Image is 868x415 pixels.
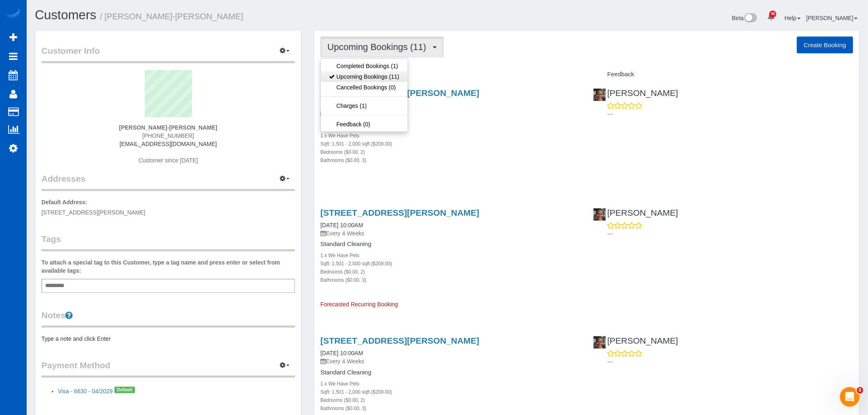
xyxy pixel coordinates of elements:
[41,309,295,328] legend: Notes
[593,88,678,98] a: [PERSON_NAME]
[142,132,194,139] span: [PHONE_NUMBER]
[321,100,407,111] a: Charges (1)
[41,209,146,216] span: [STREET_ADDRESS][PERSON_NAME]
[320,269,365,275] small: Bedrooms ($0.00, 2)
[608,110,853,118] p: ---
[594,336,606,349] img: Natalia Dunn
[119,124,217,131] strong: [PERSON_NAME]-[PERSON_NAME]
[608,230,853,238] p: ---
[320,397,365,403] small: Bedrooms ($0.00, 2)
[41,335,295,343] pre: Type a note and click Enter
[320,261,392,267] small: Sqft: 1,501 - 2,000 sqft ($209.00)
[593,336,678,345] a: [PERSON_NAME]
[41,258,295,275] label: To attach a special tag to this Customer, type a tag name and press enter or select from availabl...
[100,12,243,21] small: / [PERSON_NAME]-[PERSON_NAME]
[321,61,407,71] a: Completed Bookings (1)
[321,71,407,82] a: Upcoming Bookings (11)
[593,71,853,78] h4: Feedback
[763,8,779,26] a: 40
[320,336,479,345] a: [STREET_ADDRESS][PERSON_NAME]
[41,233,295,251] legend: Tags
[320,133,359,139] small: 1 x We Have Pets
[35,8,96,22] a: Customers
[594,89,606,101] img: Natalia Dunn
[41,359,295,378] legend: Payment Method
[320,157,366,163] small: Bathrooms ($0.00, 3)
[732,15,758,21] a: Beta
[320,406,366,411] small: Bathrooms ($0.00, 3)
[797,36,853,54] button: Create Booking
[840,387,860,407] iframe: Intercom live chat
[320,357,580,365] p: Every 4 Weeks
[327,42,430,52] span: Upcoming Bookings (11)
[320,350,363,356] a: [DATE] 10:00AM
[114,387,135,393] span: Default
[5,8,21,20] img: Automaid Logo
[320,141,392,147] small: Sqft: 1,501 - 2,000 sqft ($209.00)
[41,45,295,63] legend: Customer Info
[320,389,392,395] small: Sqft: 1,501 - 2,000 sqft ($209.00)
[320,229,580,237] p: Every 4 Weeks
[593,208,678,217] a: [PERSON_NAME]
[321,82,407,93] a: Cancelled Bookings (0)
[320,36,444,57] button: Upcoming Bookings (11)
[785,15,801,21] a: Help
[320,149,365,155] small: Bedrooms ($0.00, 2)
[320,208,479,217] a: [STREET_ADDRESS][PERSON_NAME]
[594,208,606,221] img: Natalia Dunn
[320,241,580,248] h4: Standard Cleaning
[320,121,580,128] h4: Standard Cleaning
[58,388,113,394] a: Visa - 6630 - 04/2029
[320,301,398,308] span: Forecasted Recurring Booking
[320,253,359,258] small: 1 x We Have Pets
[857,387,863,394] span: 5
[320,71,580,78] h4: Service
[320,369,580,376] h4: Standard Cleaning
[139,157,198,164] span: Customer since [DATE]
[608,358,853,366] p: ---
[744,13,757,24] img: New interface
[321,119,407,130] a: Feedback (0)
[320,109,580,118] p: Every 4 Weeks
[320,222,363,228] a: [DATE] 10:00AM
[770,11,777,17] span: 40
[320,381,359,387] small: 1 x We Have Pets
[41,198,87,206] label: Default Address:
[120,141,217,147] a: [EMAIL_ADDRESS][DOMAIN_NAME]
[806,15,858,21] a: [PERSON_NAME]
[320,277,366,283] small: Bathrooms ($0.00, 3)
